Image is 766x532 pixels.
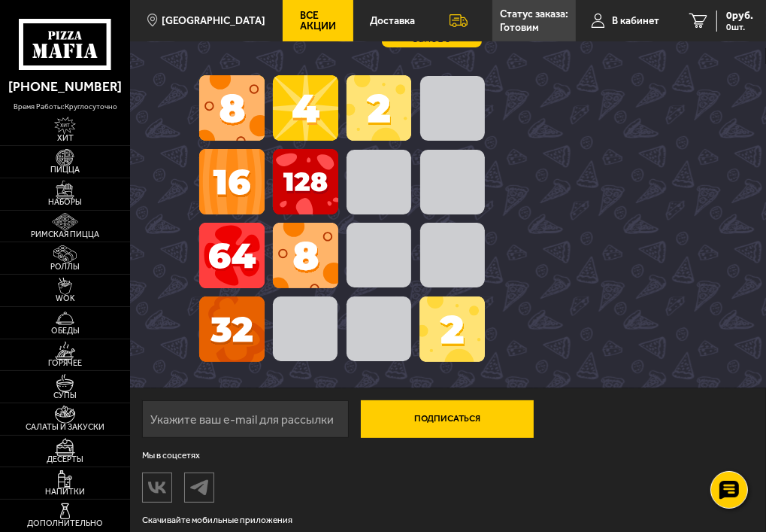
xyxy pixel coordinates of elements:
span: [GEOGRAPHIC_DATA] [162,16,265,26]
span: 0 шт. [726,23,753,32]
p: Статус заказа: [500,9,568,20]
span: Скачивайте мобильные приложения [142,515,335,525]
span: Все Акции [300,11,336,32]
p: Готовим [500,23,539,33]
span: В кабинет [612,16,659,26]
button: Подписаться [361,400,534,438]
img: vk [143,474,171,500]
input: Укажите ваш e-mail для рассылки [142,400,349,438]
span: Мы в соцсетях [142,450,335,461]
span: 0 руб. [726,11,753,21]
img: tg [185,474,213,500]
span: Доставка [370,16,415,26]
